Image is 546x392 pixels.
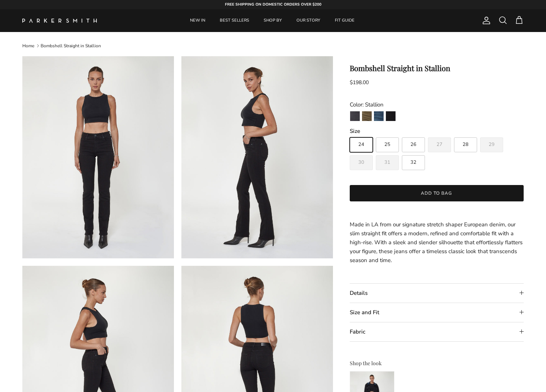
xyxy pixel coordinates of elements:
[350,322,524,341] summary: Fabric
[350,284,524,303] summary: Details
[183,9,212,32] a: NEW IN
[350,100,524,109] div: Color: Stallion
[111,9,434,32] div: Primary
[350,185,524,201] button: Add to bag
[362,111,372,121] img: Army
[350,111,360,121] img: Point Break
[22,42,524,49] nav: Breadcrumbs
[479,16,491,25] a: Account
[350,221,523,264] span: Made in LA from our signature stretch shaper European denim, our slim straight fit offers a moder...
[350,111,360,124] a: Point Break
[225,2,321,7] strong: FREE SHIPPING ON DOMESTIC ORDERS OVER $200
[350,155,373,170] label: Sold out
[480,137,503,152] label: Sold out
[374,111,384,121] img: La Jolla
[22,19,97,23] img: Parker Smith
[362,111,372,124] a: Army
[410,142,416,147] span: 26
[437,142,442,147] span: 27
[358,160,364,165] span: 30
[384,142,390,147] span: 25
[428,137,451,152] label: Sold out
[386,111,396,121] img: Stallion
[376,155,399,170] label: Sold out
[384,160,390,165] span: 31
[350,360,524,367] h3: Shop the look
[213,9,256,32] a: BEST SELLERS
[358,142,364,147] span: 24
[290,9,327,32] a: OUR STORY
[257,9,289,32] a: SHOP BY
[463,142,469,147] span: 28
[385,111,396,124] a: Stallion
[328,9,361,32] a: FIT GUIDE
[489,142,495,147] span: 29
[410,160,416,165] span: 32
[41,43,101,49] a: Bombshell Straight in Stallion
[350,303,524,322] summary: Size and Fit
[374,111,384,124] a: La Jolla
[22,43,34,49] a: Home
[350,64,524,73] h1: Bombshell Straight in Stallion
[350,79,369,86] span: $198.00
[350,127,360,135] legend: Size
